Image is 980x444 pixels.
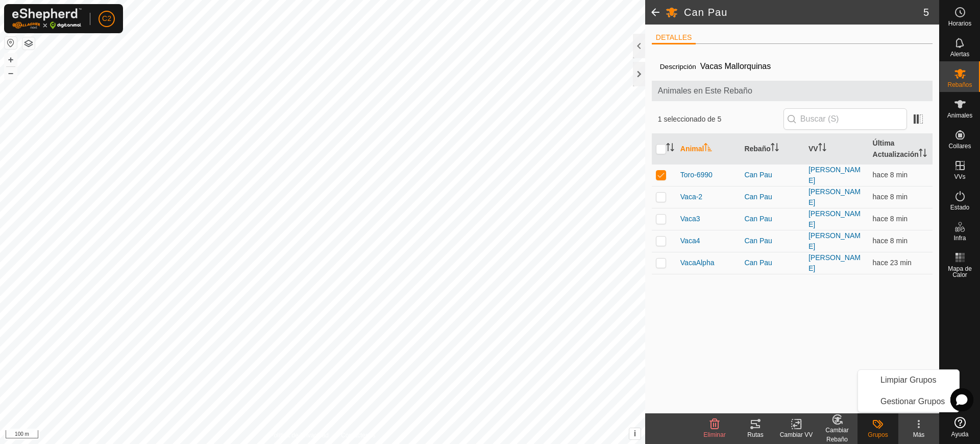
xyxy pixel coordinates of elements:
[12,8,82,29] img: Logo Gallagher
[658,114,783,125] span: 1 seleccionado de 5
[950,204,969,211] span: Estado
[771,145,779,153] p-sorticon: Activar para ordenar
[676,134,741,165] th: Animal
[634,429,636,438] span: i
[948,20,971,27] span: Horarios
[880,374,936,386] span: Limpiar Grupos
[629,428,641,439] button: i
[5,37,17,49] button: Restablecer Mapa
[776,430,817,439] div: Cambiar VV
[880,395,945,408] span: Gestionar Grupos
[783,108,907,130] input: Buscar (S)
[873,259,912,267] span: 19 ago 2025, 8:05
[808,166,861,184] a: [PERSON_NAME]
[919,150,927,158] p-sorticon: Activar para ordenar
[744,258,800,268] div: Can Pau
[680,236,700,246] span: Vaca4
[341,431,375,440] a: Contáctenos
[808,209,861,228] a: [PERSON_NAME]
[923,5,929,20] span: 5
[660,63,696,71] label: Descripción
[744,170,800,180] div: Can Pau
[102,13,111,24] span: C2
[680,170,713,180] span: Toro-6990
[744,236,800,246] div: Can Pau
[954,174,965,180] span: VVs
[953,235,966,241] span: Infra
[940,413,980,441] a: Ayuda
[666,145,674,153] p-sorticon: Activar para ordenar
[873,171,908,179] span: 19 ago 2025, 8:20
[947,82,972,88] span: Rebaños
[658,85,926,97] span: Animales en Este Rebaño
[696,58,775,75] span: Vacas Mallorquinas
[857,430,898,439] div: Grupos
[680,214,700,224] span: Vaca3
[873,237,908,245] span: 19 ago 2025, 8:20
[950,51,969,57] span: Alertas
[873,193,908,201] span: 19 ago 2025, 8:20
[808,231,861,250] a: [PERSON_NAME]
[804,134,869,165] th: VV
[5,67,17,79] button: –
[858,391,959,412] li: Gestionar Grupos
[652,32,696,44] li: DETALLES
[22,37,35,50] button: Capas del Mapa
[898,430,939,439] div: Más
[5,54,17,66] button: +
[744,214,800,224] div: Can Pau
[684,6,923,18] h2: Can Pau
[858,370,959,390] li: Limpiar Grupos
[818,145,826,153] p-sorticon: Activar para ordenar
[680,258,715,268] span: VacaAlpha
[948,143,971,149] span: Collares
[735,430,776,439] div: Rutas
[942,266,977,278] span: Mapa de Calor
[703,431,725,438] span: Eliminar
[740,134,804,165] th: Rebaño
[808,188,861,206] a: [PERSON_NAME]
[680,192,702,202] span: Vaca-2
[947,112,972,119] span: Animales
[869,134,933,165] th: Última Actualización
[951,431,969,437] span: Ayuda
[817,426,857,444] div: Cambiar Rebaño
[873,215,908,223] span: 19 ago 2025, 8:20
[808,253,861,272] a: [PERSON_NAME]
[704,145,712,153] p-sorticon: Activar para ordenar
[270,431,329,440] a: Política de Privacidad
[744,192,800,202] div: Can Pau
